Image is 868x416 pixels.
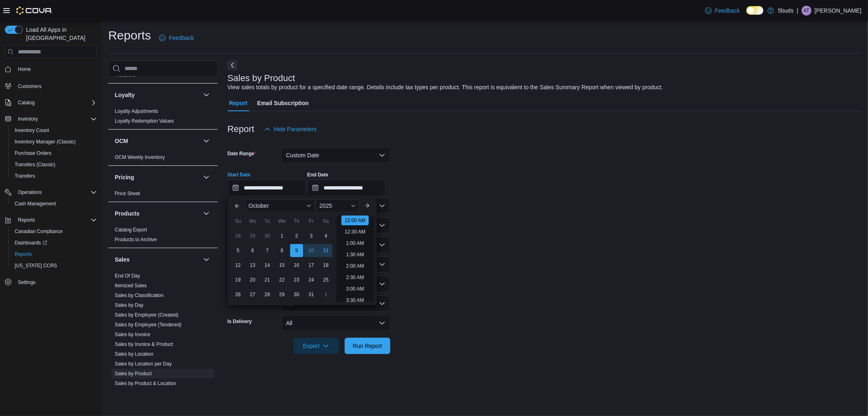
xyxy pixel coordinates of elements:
div: Tu [261,215,274,228]
span: Washington CCRS [11,261,97,271]
button: Home [2,63,100,75]
span: 2025 [319,202,332,209]
span: End Of Day [115,273,140,279]
span: Canadian Compliance [15,228,63,235]
span: Hide Parameters [274,125,317,133]
a: Sales by Product & Location [115,381,176,386]
div: day-31 [305,288,318,301]
span: Transfers [11,171,97,181]
span: Transfers (Classic) [15,161,55,168]
div: day-19 [232,273,245,286]
span: Products to Archive [115,236,157,243]
span: Settings [15,277,97,287]
a: Sales by Day [115,302,144,308]
li: 2:30 AM [343,273,367,282]
span: Catalog [18,99,35,106]
button: Open list of options [379,222,385,229]
div: day-1 [319,288,332,301]
h3: Report [227,124,254,134]
span: Customers [15,81,97,91]
div: day-15 [275,259,289,272]
div: day-17 [305,259,318,272]
span: Sales by Location per Day [115,361,172,367]
h3: Pricing [115,173,134,181]
div: OCM [108,152,218,165]
a: Dashboards [11,238,50,248]
button: Transfers [8,170,100,182]
span: Load All Apps in [GEOGRAPHIC_DATA] [23,26,97,42]
li: 1:00 AM [343,238,367,248]
div: day-5 [232,244,245,257]
button: Export [293,338,339,354]
span: Dashboards [11,238,97,248]
button: OCM [201,136,211,146]
li: 2:00 AM [343,261,367,271]
div: day-12 [232,259,245,272]
button: All [281,315,390,331]
div: Alyssa Tatrol [802,6,811,15]
span: Purchase Orders [11,148,97,158]
div: day-28 [261,288,274,301]
a: Itemized Sales [115,283,147,288]
a: Catalog Export [115,227,147,233]
div: day-4 [319,229,332,242]
span: OCM Weekly Inventory [115,154,165,161]
li: 12:00 AM [341,216,369,225]
div: Pricing [108,189,218,202]
a: Cash Management [11,199,59,209]
a: Loyalty Redemption Values [115,118,174,124]
a: End Of Day [115,273,140,279]
div: day-28 [232,229,245,242]
div: October, 2025 [231,229,333,302]
a: Transfers [11,171,38,181]
p: 5buds [778,6,794,15]
h3: Sales [115,255,130,264]
input: Press the down key to enter a popover containing a calendar. Press the escape key to close the po... [227,180,306,196]
span: Reports [11,249,97,259]
div: day-22 [275,273,289,286]
a: Sales by Employee (Tendered) [115,322,181,328]
span: Sales by Product [115,370,152,377]
div: Button. Open the month selector. October is currently selected. [245,199,315,212]
a: Purchase Orders [11,148,55,158]
span: Cash Management [11,199,97,209]
h1: Reports [108,27,151,44]
div: day-24 [305,273,318,286]
span: Home [18,66,31,73]
button: Sales [201,255,211,264]
a: Inventory Manager (Classic) [11,137,79,147]
span: Catalog Export [115,227,147,233]
button: Open list of options [379,242,385,248]
button: Inventory [15,114,41,124]
button: Inventory Count [8,125,100,136]
div: day-2 [290,229,303,242]
button: Reports [8,249,100,260]
a: Customers [15,81,45,91]
button: Next month [361,199,374,212]
span: Customers [18,83,42,90]
span: Sales by Employee (Created) [115,312,179,318]
div: day-29 [275,288,289,301]
span: Itemized Sales [115,282,147,289]
div: day-29 [246,229,259,242]
span: October [249,202,269,209]
div: day-1 [275,229,289,242]
div: Th [290,215,303,228]
a: Transfers (Classic) [11,160,59,169]
button: Open list of options [379,202,385,209]
img: Cova [16,7,52,15]
button: Run Report [345,338,390,354]
span: Email Subscription [257,95,309,111]
div: Products [108,225,218,248]
span: Reports [15,251,32,258]
h3: OCM [115,137,128,145]
button: Purchase Orders [8,147,100,159]
span: Loyalty Redemption Values [115,118,174,124]
div: Sales [108,271,218,411]
button: Loyalty [115,91,200,99]
button: Canadian Compliance [8,226,100,237]
button: Transfers (Classic) [8,159,100,170]
span: Settings [18,279,35,286]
